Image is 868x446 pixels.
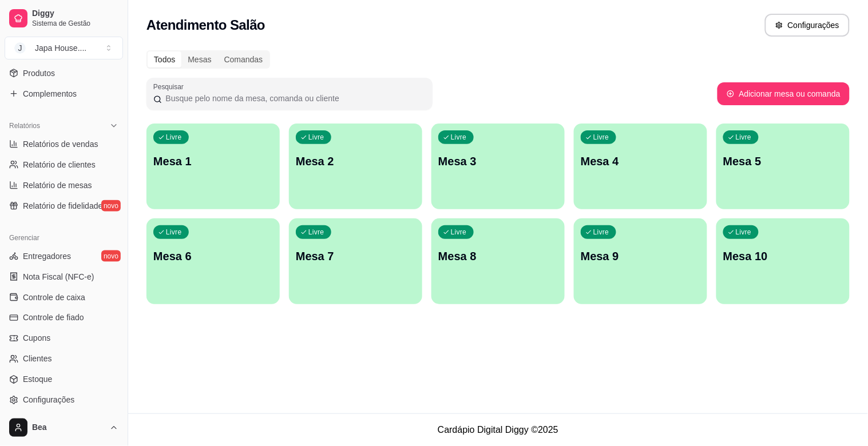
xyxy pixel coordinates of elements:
span: Sistema de Gestão [32,19,118,28]
a: DiggySistema de Gestão [5,5,123,32]
p: Livre [736,133,752,142]
span: Controle de caixa [23,292,85,303]
div: Mesas [181,51,217,67]
span: J [14,42,26,54]
button: LivreMesa 10 [716,218,850,304]
span: Relatório de clientes [23,159,96,170]
span: Complementos [23,88,77,99]
label: Pesquisar [153,82,188,91]
button: Select a team [5,37,123,59]
button: Adicionar mesa ou comanda [718,82,850,105]
a: Relatório de fidelidadenovo [5,197,123,215]
a: Nota Fiscal (NFC-e) [5,268,123,286]
span: Cupons [23,333,50,344]
div: Japa House. ... [35,42,86,54]
a: Entregadoresnovo [5,247,123,265]
button: LivreMesa 7 [289,218,422,304]
p: Mesa 10 [723,248,843,264]
p: Livre [166,228,182,237]
a: Cupons [5,329,123,348]
p: Mesa 2 [296,153,415,169]
button: LivreMesa 2 [289,124,422,209]
span: Estoque [23,374,52,385]
button: Configurações [765,14,850,37]
button: LivreMesa 3 [431,124,565,209]
button: LivreMesa 8 [431,218,565,304]
a: Controle de caixa [5,288,123,306]
span: Diggy [32,9,118,19]
button: LivreMesa 1 [146,124,280,209]
div: Gerenciar [5,229,123,247]
p: Mesa 4 [581,153,700,169]
p: Mesa 3 [438,153,558,169]
p: Livre [593,133,609,142]
button: LivreMesa 5 [716,124,850,209]
span: Relatórios de vendas [23,138,98,150]
a: Complementos [5,85,123,103]
p: Mesa 7 [296,248,415,264]
h2: Atendimento Salão [146,16,265,34]
span: Entregadores [23,250,71,262]
span: Produtos [23,67,55,79]
p: Livre [593,228,609,237]
p: Livre [451,133,467,142]
a: Configurações [5,391,123,409]
button: Bea [5,414,123,441]
p: Mesa 9 [581,248,700,264]
button: LivreMesa 4 [574,124,707,209]
a: Produtos [5,64,123,82]
a: Clientes [5,350,123,368]
input: Pesquisar [162,93,426,104]
span: Relatório de fidelidade [23,200,102,212]
button: LivreMesa 6 [146,218,280,304]
p: Mesa 6 [153,248,273,264]
div: Todos [148,51,181,67]
p: Mesa 5 [723,153,843,169]
span: Clientes [23,353,52,365]
button: LivreMesa 9 [574,218,707,304]
span: Configurações [23,395,74,406]
span: Relatório de mesas [23,180,92,191]
footer: Cardápio Digital Diggy © 2025 [128,413,868,446]
span: Nota Fiscal (NFC-e) [23,271,94,282]
div: Comandas [218,51,269,67]
span: Controle de fiado [23,312,84,324]
p: Livre [736,228,752,237]
span: Bea [32,423,105,433]
p: Livre [451,228,467,237]
p: Mesa 8 [438,248,558,264]
a: Relatórios de vendas [5,135,123,153]
a: Controle de fiado [5,309,123,327]
p: Livre [166,133,182,142]
p: Livre [308,133,324,142]
p: Mesa 1 [153,153,273,169]
a: Relatório de mesas [5,176,123,194]
span: Relatórios [9,121,40,130]
a: Relatório de clientes [5,156,123,174]
a: Estoque [5,371,123,389]
p: Livre [308,228,324,237]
